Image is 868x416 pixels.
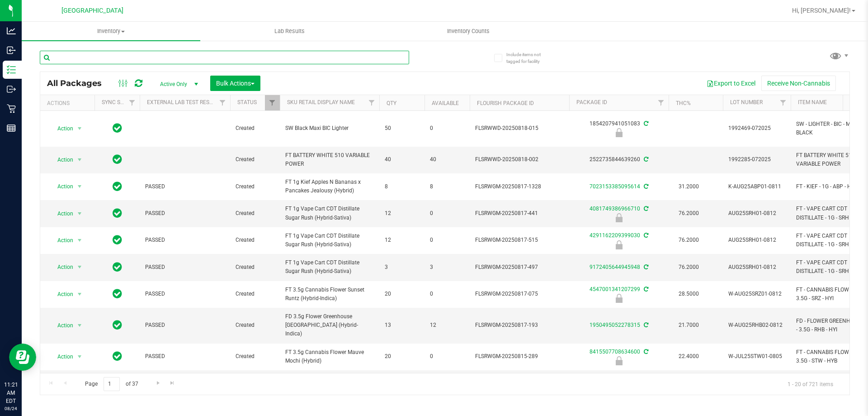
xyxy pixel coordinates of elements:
span: FD - FLOWER GREENHOUSE - 3.5G - RHB - HYI [796,317,864,334]
button: Receive Non-Cannabis [761,76,836,91]
span: PASSED [145,263,225,272]
span: FT - CANNABIS FLOWER - 3.5G - STW - HYB [796,348,864,365]
span: All Packages [47,78,111,88]
span: 12 [385,209,419,218]
div: Newly Received [568,356,670,365]
span: FLSRWGM-20250817-1328 [475,182,564,191]
span: select [74,261,85,273]
span: In Sync [113,234,122,246]
span: Action [49,234,74,247]
a: 7023153385095614 [590,183,640,190]
span: [GEOGRAPHIC_DATA] [61,7,123,14]
span: FT BATTERY WHITE 510 VARIABLE POWER [285,151,374,168]
span: select [74,234,85,247]
span: 0 [430,236,464,244]
div: Actions [47,100,91,106]
span: 76.2000 [674,234,703,247]
span: In Sync [113,122,122,134]
span: FLSRWWD-20250818-015 [475,124,564,133]
span: 21.7000 [674,319,703,332]
a: 9172405644945948 [590,264,640,270]
span: Created [236,236,274,244]
button: Export to Excel [701,76,761,91]
span: W-JUL25STW01-0805 [728,352,785,361]
span: FT 1g Vape Cart CDT Distillate Sugar Rush (Hybrid-Sativa) [285,232,374,249]
span: Action [49,180,74,193]
span: In Sync [113,207,122,220]
span: SW Black Maxi BIC Lighter [285,124,374,133]
a: Inventory Counts [379,22,557,41]
span: Sync from Compliance System [642,232,648,239]
span: PASSED [145,209,225,218]
span: Include items not tagged for facility [506,51,552,65]
span: Action [49,153,74,166]
div: 1854207941051083 [568,120,670,137]
span: PASSED [145,321,225,330]
span: PASSED [145,290,225,298]
span: W-AUG25SRZ01-0812 [728,290,785,298]
span: FT 3.5g Cannabis Flower Sunset Runtz (Hybrid-Indica) [285,286,374,303]
span: select [74,207,85,220]
span: FT - KIEF - 1G - ABP - HYB [796,182,864,191]
div: Newly Received [568,213,670,222]
span: Created [236,290,274,298]
span: 3 [385,263,419,272]
a: Lab Results [200,22,379,41]
span: 8 [430,182,464,191]
span: FLSRWGM-20250817-075 [475,290,564,298]
span: FT 1g Kief Apples N Bananas x Pancakes Jealousy (Hybrid) [285,178,374,195]
span: 1992469-072025 [728,124,785,133]
span: FLSRWGM-20250815-289 [475,352,564,361]
span: Action [49,319,74,332]
a: Filter [265,95,280,110]
span: FT 1g Vape Cart CDT Distillate Sugar Rush (Hybrid-Sativa) [285,205,374,222]
span: select [74,288,85,301]
a: Status [237,99,257,105]
inline-svg: Inbound [7,46,16,55]
span: In Sync [113,153,122,166]
a: 4291162209399030 [590,232,640,239]
span: SW - LIGHTER - BIC - MAXI - BLACK [796,120,864,137]
a: Sku Retail Display Name [287,99,355,105]
a: 8415507708634600 [590,349,640,355]
span: Action [49,261,74,273]
span: Created [236,155,274,164]
a: Go to the next page [151,377,165,389]
span: 40 [385,155,419,164]
a: Filter [215,95,230,110]
inline-svg: Reports [7,124,16,133]
span: In Sync [113,287,122,300]
span: 0 [430,209,464,218]
span: 1992285-072025 [728,155,785,164]
span: AUG25SRH01-0812 [728,263,785,272]
span: Action [49,122,74,135]
span: Sync from Compliance System [642,183,648,190]
span: 31.2000 [674,180,703,193]
span: Action [49,207,74,220]
span: FLSRWGM-20250817-515 [475,236,564,244]
span: Action [49,350,74,363]
span: PASSED [145,236,225,244]
span: select [74,153,85,166]
p: 08/24 [4,405,18,412]
a: Package ID [576,99,607,105]
span: Bulk Actions [216,80,255,87]
span: select [74,350,85,363]
span: FD 3.5g Flower Greenhouse [GEOGRAPHIC_DATA] (Hybrid-Indica) [285,312,374,339]
p: 11:21 AM EDT [4,381,18,405]
span: FT - VAPE CART CDT DISTILLATE - 1G - SRH - HYS [796,205,864,222]
span: W-AUG25RHB02-0812 [728,321,785,330]
a: Go to the last page [166,377,179,389]
span: Lab Results [262,27,317,35]
span: 12 [430,321,464,330]
span: FLSRWGM-20250817-441 [475,209,564,218]
span: 50 [385,124,419,133]
span: Sync from Compliance System [642,264,648,270]
span: FLSRWGM-20250817-497 [475,263,564,272]
span: 13 [385,321,419,330]
span: 22.4000 [674,350,703,363]
span: 1 - 20 of 721 items [780,377,840,391]
span: select [74,319,85,332]
span: Created [236,352,274,361]
span: FT - VAPE CART CDT DISTILLATE - 1G - SRH - HYS [796,258,864,276]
